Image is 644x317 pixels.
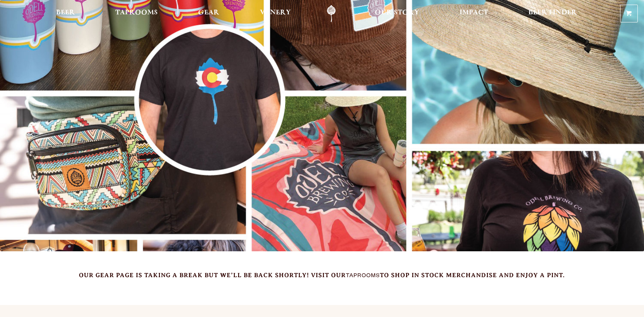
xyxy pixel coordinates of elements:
span: Impact [460,10,488,16]
span: Taprooms [115,10,158,16]
a: Impact [454,5,493,22]
span: Gear [198,10,219,16]
a: Gear [193,5,224,22]
a: Beer Finder [523,5,582,22]
span: Beer [56,10,75,16]
span: Beer Finder [528,10,577,16]
span: Winery [260,10,291,16]
h5: Our gear page is taking a break but we’ll be back shortly! Visit our to shop in stock merchandise... [63,271,581,286]
a: taprooms [346,273,380,280]
a: Odell Home [317,5,346,22]
a: Winery [255,5,296,22]
span: Our Story [375,10,419,16]
a: Beer [51,5,80,22]
a: Our Story [370,5,424,22]
a: Taprooms [110,5,163,22]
